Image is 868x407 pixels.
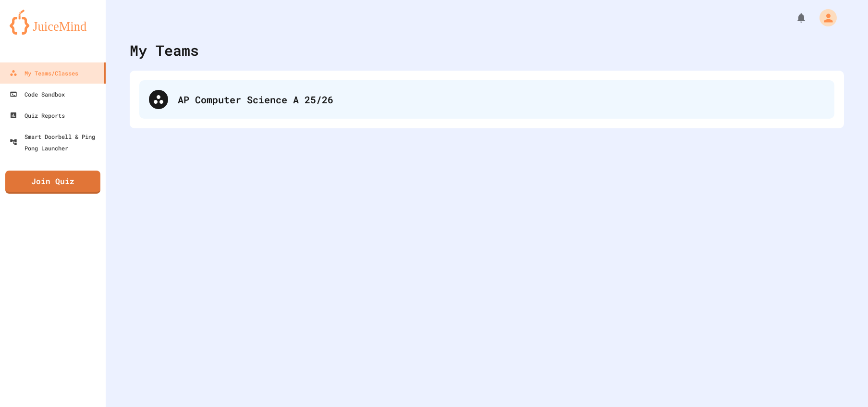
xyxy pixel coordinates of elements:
div: My Account [809,7,839,29]
div: My Teams/Classes [10,67,78,79]
div: Code Sandbox [10,88,65,100]
div: AP Computer Science A 25/26 [178,92,825,107]
a: Join Quiz [5,171,100,194]
div: Smart Doorbell & Ping Pong Launcher [10,131,102,154]
div: My Teams [130,39,199,61]
div: AP Computer Science A 25/26 [139,80,834,119]
div: Quiz Reports [10,110,65,121]
img: logo-orange.svg [10,10,96,35]
div: My Notifications [778,10,809,26]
